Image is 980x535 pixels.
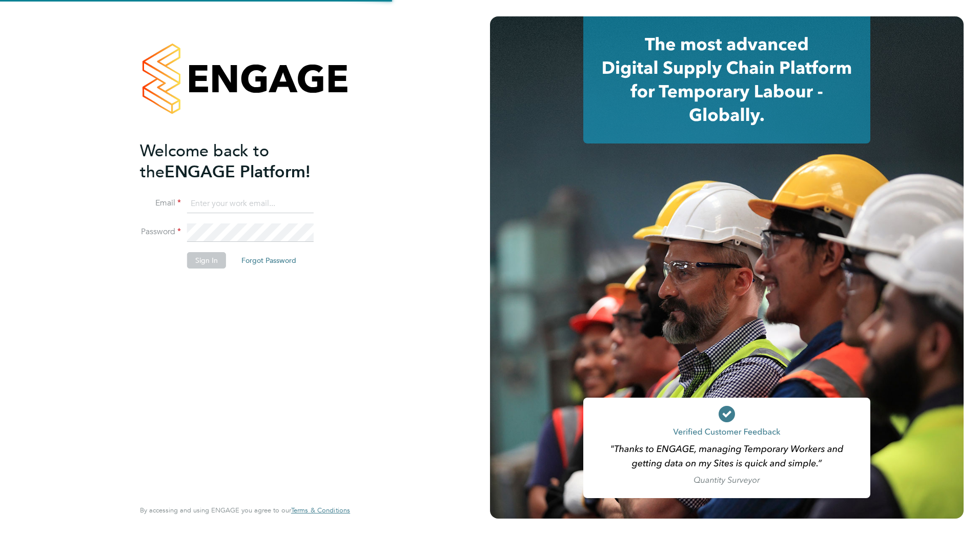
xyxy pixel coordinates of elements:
span: By accessing and using ENGAGE you agree to our [140,506,350,515]
h2: ENGAGE Platform! [140,140,340,182]
span: Welcome back to the [140,141,269,182]
label: Password [140,227,181,237]
button: Forgot Password [233,252,304,269]
button: Sign In [187,252,226,269]
label: Email [140,198,181,209]
a: Terms & Conditions [291,506,350,515]
input: Enter your work email... [187,195,314,213]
